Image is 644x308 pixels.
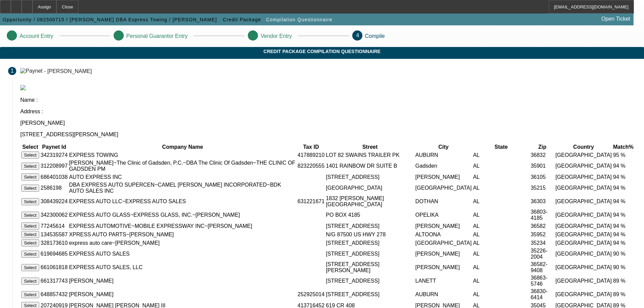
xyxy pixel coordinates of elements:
td: [GEOGRAPHIC_DATA] [555,275,612,287]
button: Credit Package [221,14,263,26]
td: [GEOGRAPHIC_DATA] [555,247,612,260]
td: EXPRESS AUTO GLASS~EXPRESS GLASS, INC.~[PERSON_NAME] [69,209,296,221]
td: 417889210 [297,151,325,159]
td: 35901 [530,160,554,172]
td: 619694685 [40,247,68,260]
button: Select [21,278,39,285]
td: [GEOGRAPHIC_DATA] [555,222,612,230]
td: 94 % [613,160,634,172]
button: Select [21,222,39,230]
td: [STREET_ADDRESS] [326,275,414,287]
th: Select [21,144,40,150]
td: [GEOGRAPHIC_DATA] [415,182,472,194]
button: Select [21,163,39,170]
td: AUTO EXPRESS INC [69,173,296,181]
td: [PERSON_NAME] [415,247,472,260]
td: 36830-6414 [530,288,554,301]
td: AL [473,160,530,172]
th: Street [326,144,414,150]
td: 35226-2004 [530,247,554,260]
th: State [473,144,530,150]
td: 94 % [613,173,634,181]
button: Select [21,173,39,181]
td: 36863-5746 [530,275,554,287]
td: 661061818 [40,261,68,274]
td: [PERSON_NAME] [69,288,296,301]
td: 648857432 [40,288,68,301]
td: [STREET_ADDRESS] [326,239,414,247]
img: paynet_logo.jpg [20,85,26,90]
button: Select [21,198,39,205]
span: Compilation Questionnaire [266,17,332,22]
td: [STREET_ADDRESS] [326,222,414,230]
td: [STREET_ADDRESS] [326,288,414,301]
p: Account Entry [20,33,53,39]
td: [PERSON_NAME] [415,261,472,274]
td: PO BOX 4185 [326,209,414,221]
td: 90 % [613,261,634,274]
th: Tax ID [297,144,325,150]
td: AUBURN [415,288,472,301]
p: [STREET_ADDRESS][PERSON_NAME] [20,132,636,138]
td: 36832 [530,151,554,159]
td: AL [473,222,530,230]
div: - [PERSON_NAME] [44,68,92,74]
td: [GEOGRAPHIC_DATA] [555,239,612,247]
td: LANETT [415,275,472,287]
td: [GEOGRAPHIC_DATA] [326,182,414,194]
button: Compilation Questionnaire [264,14,334,26]
button: Select [21,239,39,246]
td: 77245614 [40,222,68,230]
td: 36582 [530,222,554,230]
td: 36582-9408 [530,261,554,274]
td: 686401038 [40,173,68,181]
td: [GEOGRAPHIC_DATA] [555,151,612,159]
td: 2586198 [40,182,68,194]
td: EXPRESS AUTOMOTIVE~MOBILE EXPRESSWAY INC~[PERSON_NAME] [69,222,296,230]
img: Paynet [20,68,43,74]
td: ALTOONA [415,231,472,238]
button: Select [21,231,39,238]
td: 94 % [613,222,634,230]
p: Name : [20,97,636,103]
td: 89 % [613,288,634,301]
th: Paynet Id [40,144,68,150]
td: OPELIKA [415,209,472,221]
td: 94 % [613,195,634,208]
td: 35215 [530,182,554,194]
td: 90 % [613,247,634,260]
th: City [415,144,472,150]
a: Open Ticket [599,13,633,25]
span: Opportunity / 082500715 / [PERSON_NAME] DBA Express Towing / [PERSON_NAME] [3,17,217,22]
td: AUBURN [415,151,472,159]
button: Select [21,212,39,219]
td: AL [473,151,530,159]
span: Credit Package Compilation Questionnaire [5,49,639,54]
p: Address : [20,109,636,115]
td: 342319274 [40,151,68,159]
td: [GEOGRAPHIC_DATA] [555,209,612,221]
td: AL [473,209,530,221]
td: 308439224 [40,195,68,208]
td: AL [473,173,530,181]
td: AL [473,261,530,274]
p: [PERSON_NAME] [20,120,636,126]
td: AL [473,275,530,287]
td: N/G 87500 US HWY 278 [326,231,414,238]
th: Country [555,144,612,150]
td: 94 % [613,209,634,221]
td: [STREET_ADDRESS][PERSON_NAME] [326,261,414,274]
td: [GEOGRAPHIC_DATA] [555,160,612,172]
td: express auto care~[PERSON_NAME] [69,239,296,247]
td: 36105 [530,173,554,181]
td: LOT 82 SWAINS TRAILER PK [326,151,414,159]
td: 36803-4185 [530,209,554,221]
td: [GEOGRAPHIC_DATA] [555,195,612,208]
td: [PERSON_NAME] [415,222,472,230]
td: AL [473,195,530,208]
td: AL [473,231,530,238]
td: DOTHAN [415,195,472,208]
td: 94 % [613,231,634,238]
th: Match% [613,144,634,150]
td: 134535587 [40,231,68,238]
